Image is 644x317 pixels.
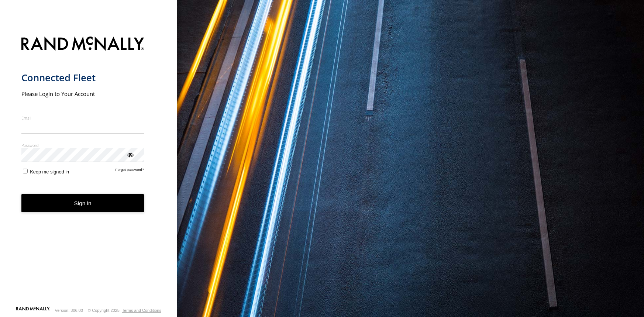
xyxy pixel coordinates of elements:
div: © Copyright 2025 - [88,308,161,313]
h1: Connected Fleet [21,72,144,84]
a: Terms and Conditions [122,308,161,313]
span: Keep me signed in [30,169,69,175]
img: Rand McNally [21,35,144,54]
label: Email [21,115,144,121]
input: Keep me signed in [23,169,28,173]
a: Forgot password? [116,168,144,175]
h2: Please Login to Your Account [21,90,144,97]
div: Version: 306.00 [55,308,83,313]
a: Visit our Website [16,307,50,314]
label: Password [21,142,144,148]
form: main [21,32,156,306]
div: ViewPassword [126,151,134,158]
button: Sign in [21,194,144,212]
